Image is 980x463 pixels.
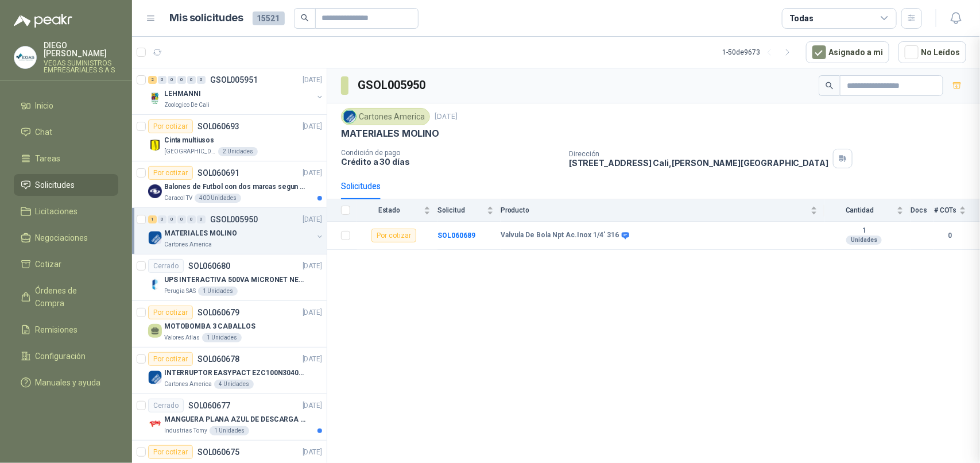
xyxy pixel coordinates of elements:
[253,11,285,25] span: 15521
[789,12,814,25] div: Todas
[36,258,62,271] span: Cotizar
[14,372,118,393] a: Manuales y ayuda
[14,319,118,341] a: Remisiones
[14,253,118,275] a: Cotizar
[14,227,118,249] a: Negociaciones
[36,284,107,310] span: Órdenes de Compra
[36,205,78,218] span: Licitaciones
[36,126,53,138] span: Chat
[301,14,309,22] span: search
[14,14,72,28] img: Logo peakr
[44,41,118,57] p: DIEGO [PERSON_NAME]
[14,280,118,314] a: Órdenes de Compra
[36,232,88,244] span: Negociaciones
[36,376,101,389] span: Manuales y ayuda
[36,350,86,362] span: Configuración
[14,121,118,143] a: Chat
[36,152,61,165] span: Tareas
[170,10,243,26] h1: Mis solicitudes
[14,345,118,367] a: Configuración
[14,200,118,222] a: Licitaciones
[14,47,36,68] img: Company Logo
[44,60,118,74] p: VEGAS SUMINISTROS EMPRESARIALES S A S
[36,323,78,336] span: Remisiones
[36,99,54,112] span: Inicio
[14,148,118,169] a: Tareas
[36,179,75,191] span: Solicitudes
[14,95,118,117] a: Inicio
[14,174,118,196] a: Solicitudes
